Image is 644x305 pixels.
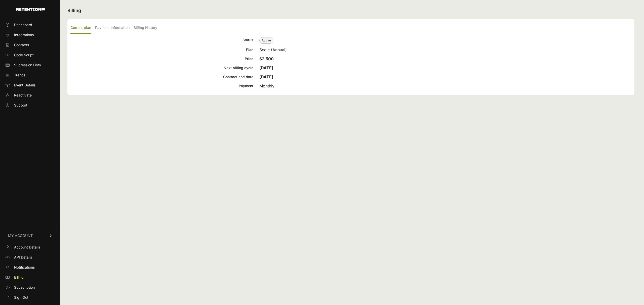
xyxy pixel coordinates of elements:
[259,65,273,70] strong: [DATE]
[95,22,130,34] label: Payment Information
[14,295,28,300] span: Sign Out
[70,74,253,80] div: Contract end date
[3,263,57,271] a: Notifications
[14,63,41,68] span: Supression Lists
[3,21,57,29] a: Dashboard
[14,73,25,78] span: Trends
[14,53,34,58] span: Code Script
[14,42,29,47] span: Contacts
[3,41,57,49] a: Contacts
[3,273,57,281] a: Billing
[3,31,57,39] a: Integrations
[3,91,57,99] a: Reactivate
[67,7,634,14] h2: Billing
[14,255,32,260] span: API Details
[70,56,253,62] div: Price
[3,293,57,301] a: Sign Out
[259,47,631,53] div: Scale (Annual)
[14,285,35,290] span: Subscription
[70,83,253,89] div: Payment
[3,283,57,291] a: Subscription
[3,81,57,89] a: Event Details
[14,22,32,27] span: Dashboard
[14,275,24,280] span: Billing
[14,103,27,108] span: Support
[14,265,35,270] span: Notifications
[3,101,57,109] a: Support
[14,93,32,98] span: Reactivate
[259,37,273,44] span: Active
[259,83,631,89] div: Monthly
[14,245,40,250] span: Account Details
[3,71,57,79] a: Trends
[70,37,253,44] div: Status
[16,8,45,11] img: Retention.com
[3,228,57,243] a: MY ACCOUNT
[70,65,253,71] div: Next billing cycle
[3,253,57,261] a: API Details
[259,56,274,61] strong: $2,500
[70,22,91,34] label: Current plan
[259,74,273,79] strong: [DATE]
[14,83,35,88] span: Event Details
[134,22,157,34] label: Billing History
[14,32,34,37] span: Integrations
[8,233,33,238] span: MY ACCOUNT
[3,61,57,69] a: Supression Lists
[70,47,253,53] div: Plan
[3,51,57,59] a: Code Script
[3,243,57,251] a: Account Details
